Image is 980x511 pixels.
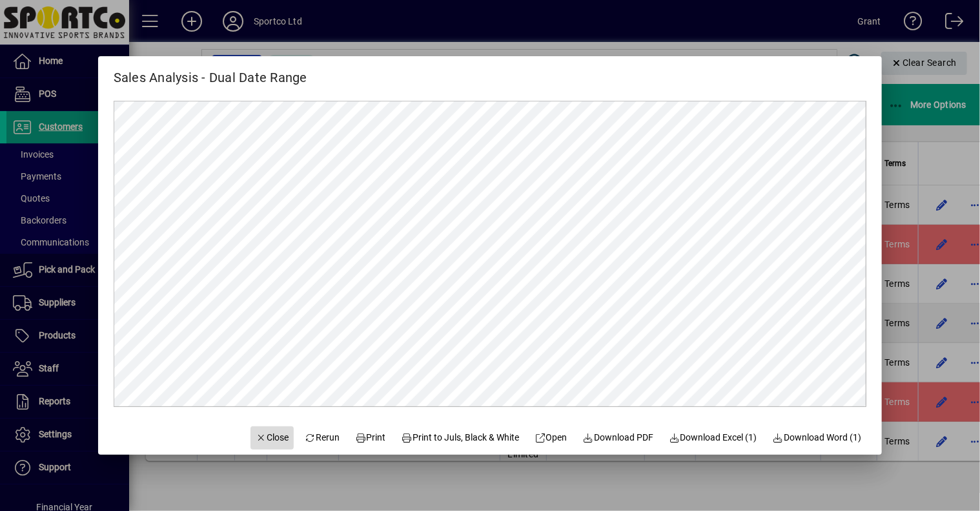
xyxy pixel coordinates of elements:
[583,431,654,444] span: Download PDF
[529,426,573,450] a: Open
[664,426,762,450] button: Download Excel (1)
[304,431,340,444] span: Rerun
[396,426,525,450] button: Print to Juls, Black & White
[773,431,862,444] span: Download Word (1)
[350,426,391,450] button: Print
[256,431,289,444] span: Close
[250,426,294,450] button: Close
[768,426,867,450] button: Download Word (1)
[578,426,659,450] a: Download PDF
[669,431,757,444] span: Download Excel (1)
[402,431,520,444] span: Print to Juls, Black & White
[355,431,386,444] span: Print
[98,56,323,88] h2: Sales Analysis - Dual Date Range
[535,431,567,444] span: Open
